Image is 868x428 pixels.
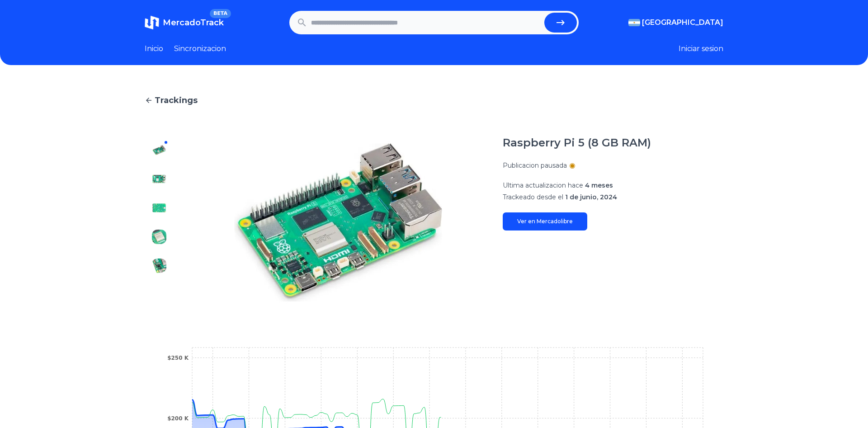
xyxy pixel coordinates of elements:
[145,94,723,107] a: Trackings
[145,15,224,30] a: MercadoTrackBETA
[192,136,485,309] img: Raspberry Pi 5 (8 GB RAM)
[145,15,159,30] img: MercadoTrack
[565,193,617,201] span: 1 de junio, 2024
[145,43,163,54] a: Inicio
[174,43,226,54] a: Sincronizacion
[210,9,231,18] span: BETA
[152,201,166,215] img: Raspberry Pi 5 (8 GB RAM)
[152,172,166,186] img: Raspberry Pi 5 (8 GB RAM)
[679,43,723,54] button: Iniciar sesion
[152,287,166,302] img: Raspberry Pi 5 (8 GB RAM)
[503,136,651,150] h1: Raspberry Pi 5 (8 GB RAM)
[155,94,198,107] span: Trackings
[152,143,166,157] img: Raspberry Pi 5 (8 GB RAM)
[628,17,723,28] button: [GEOGRAPHIC_DATA]
[503,212,587,230] a: Ver en Mercadolibre
[642,17,723,28] span: [GEOGRAPHIC_DATA]
[167,415,189,422] tspan: $200 K
[503,193,563,201] span: Trackeado desde el
[152,230,166,244] img: Raspberry Pi 5 (8 GB RAM)
[503,181,583,189] span: Ultima actualizacion hace
[152,259,166,273] img: Raspberry Pi 5 (8 GB RAM)
[628,19,640,26] img: Argentina
[163,18,224,28] span: MercadoTrack
[503,161,567,170] p: Publicacion pausada
[167,355,189,361] tspan: $250 K
[585,181,613,189] span: 4 meses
